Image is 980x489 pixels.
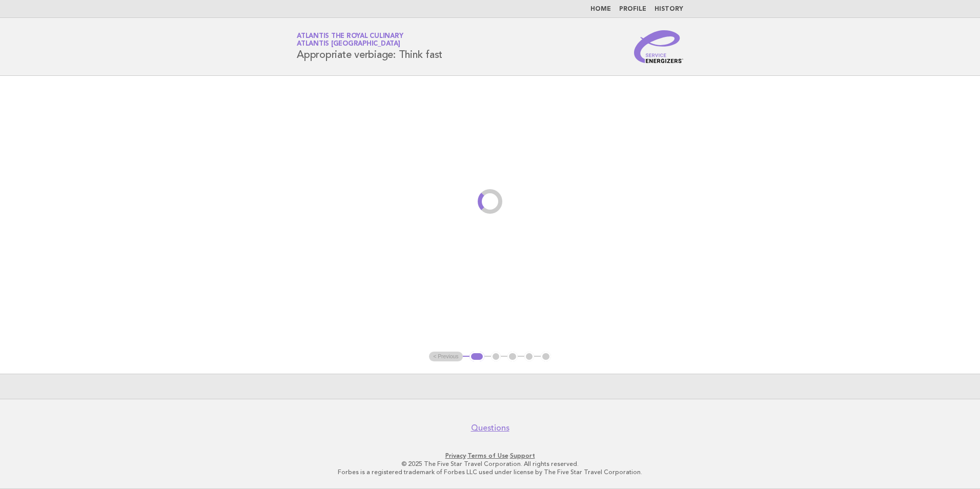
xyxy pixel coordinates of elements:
span: Atlantis [GEOGRAPHIC_DATA] [297,41,400,48]
a: Privacy [445,452,466,459]
a: Questions [471,423,509,433]
a: Profile [619,6,646,12]
a: History [655,6,683,12]
p: Forbes is a registered trademark of Forbes LLC used under license by The Five Star Travel Corpora... [176,468,804,476]
a: Atlantis the Royal CulinaryAtlantis [GEOGRAPHIC_DATA] [297,33,403,47]
a: Home [590,6,611,12]
h1: Appropriate verbiage: Think fast [297,33,442,60]
img: Service Energizers [634,30,683,63]
p: © 2025 The Five Star Travel Corporation. All rights reserved. [176,460,804,468]
a: Terms of Use [467,452,508,459]
p: · · [176,452,804,460]
a: Support [510,452,535,459]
